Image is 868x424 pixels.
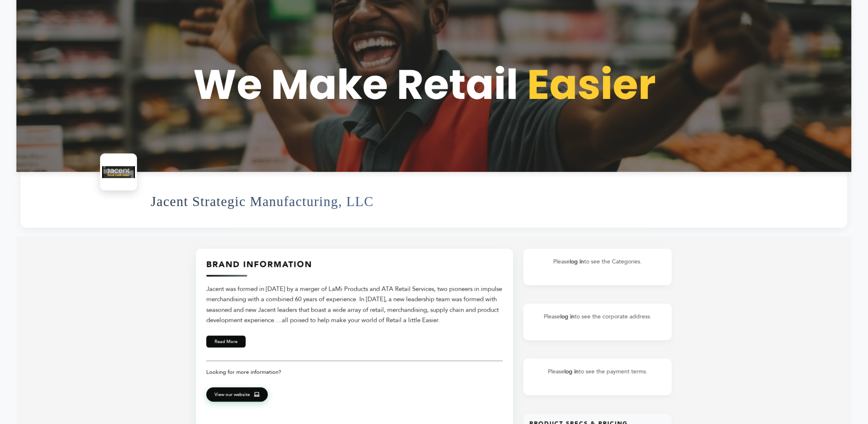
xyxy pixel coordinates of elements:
a: log in [564,368,579,376]
button: Read More [206,336,246,348]
img: Jacent Strategic Manufacturing, LLC Logo [102,156,135,188]
p: Please to see the Categories. [532,257,664,267]
h1: Jacent Strategic Manufacturing, LLC [151,181,374,222]
a: log in [560,313,575,321]
h3: Brand Information [206,259,503,277]
p: Please to see the corporate address. [532,312,664,322]
div: Jacent was formed in [DATE] by a merger of LaMi Products and ATA Retail Services, two pioneers in... [206,284,503,326]
a: View our website [206,387,268,402]
a: log in [570,258,584,266]
p: Please to see the payment terms. [532,367,664,377]
p: Looking for more information? [206,367,503,377]
span: View our website [215,391,250,399]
